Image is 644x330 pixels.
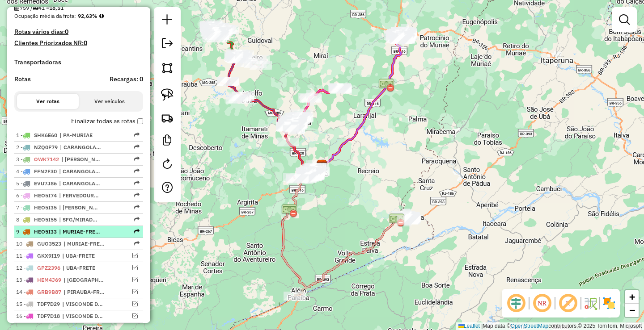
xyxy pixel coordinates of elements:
span: FFN2F30 [34,168,57,175]
span: TDF7D29 [37,301,60,307]
span: HEO5I74 [34,192,57,199]
span: CARANGOLA/PEDRA DOURADA-FRETE [60,143,101,151]
span: 6 - [16,192,57,199]
span: PIRAUBA-FRETE [64,288,105,296]
a: OpenStreetMap [511,323,549,329]
label: Finalizar todas as rotas [71,117,143,126]
a: Exportar sessão [158,34,176,54]
strong: 0 [65,28,68,36]
em: Rota exportada [134,217,140,222]
em: Rota exportada [134,229,140,234]
em: Rota exportada [134,144,140,150]
span: 8 - [16,216,57,223]
img: Criar rota [161,112,174,124]
span: HEM4J69 [37,276,61,283]
span: 12 - [16,264,60,271]
em: Rota exportada [134,205,140,210]
span: A.PRADO/PATROCINIO/MURIAE-FRETE [59,204,100,212]
em: Visualizar rota [132,253,138,258]
span: UBA-FRETE [63,264,104,272]
em: Rota exportada [134,241,140,246]
div: Atividade não roteirizada - EMPREENDIMENTOS TURI [277,138,299,146]
span: − [629,305,635,316]
em: Rota exportada [134,132,140,138]
strong: 18,51 [49,4,64,11]
span: VISCONDE DO RIO BRANCO/UBA [62,312,103,320]
img: Fluxo de ruas [583,296,597,310]
span: CARANGOLA-FRETE [59,167,100,175]
span: HEO5I33 [34,228,57,235]
a: Zoom out [625,304,639,317]
a: Criar modelo [158,131,176,151]
span: 5 - [16,180,57,187]
a: Exibir filtros [615,11,633,29]
em: Média calculada utilizando a maior ocupação (%Peso ou %Cubagem) de cada rota da sessão. Rotas cro... [99,13,104,19]
span: SFG/MIRADOURO/MURIAE-FRETE [59,216,100,224]
span: HEO5I35 [34,204,57,211]
span: 13 - [16,276,61,283]
span: SHK6E60 [34,132,57,138]
span: 7 - [16,204,57,211]
span: VISCONDE DO RIO BRANCO [62,300,103,308]
img: DAMATA [316,159,328,171]
img: Exibir/Ocultar setores [602,296,616,310]
a: Rotas [14,75,31,83]
div: Map data © contributors,© 2025 TomTom, Microsoft [456,322,644,330]
span: Ocultar NR [531,292,553,314]
span: 10 - [16,240,61,247]
span: 9 - [16,228,57,235]
em: Visualizar rota [132,277,138,282]
span: 15 - [16,301,60,307]
input: Finalizar todas as rotas [137,118,143,124]
img: Praça de Pedágio Piraperinga - MG [389,212,405,228]
em: Visualizar rota [132,289,138,294]
h4: Recargas: 0 [110,75,143,83]
span: 2 - [16,144,58,150]
a: Zoom in [625,290,639,304]
span: | [481,323,483,329]
a: Criar rota [157,108,177,128]
span: FERVEDOURO/S.F.GLORIA-FRETE [59,192,100,200]
img: Praça de Leopoldina - MG [281,203,297,219]
a: Reroteirizar Sessão [158,155,176,175]
span: 11 - [16,252,60,259]
em: Rota exportada [134,168,140,174]
span: 4 - [16,168,57,175]
span: Ocultar deslocamento [505,292,527,314]
button: Ver veículos [79,94,140,109]
span: MURIAE-FRETE [64,240,105,248]
em: Visualizar rota [132,265,138,270]
h4: Transportadoras [14,58,143,66]
em: Rota exportada [134,156,140,162]
strong: 92,63% [78,13,97,19]
span: GPZ2396 [37,264,60,271]
h4: Clientes Priorizados NR: [14,39,143,47]
a: Nova sessão e pesquisa [158,11,176,31]
img: Praça de Pedágio Laranjal - MG [378,77,394,93]
em: Rota exportada [134,180,140,186]
img: Selecionar atividades - laço [161,88,174,101]
span: TOCANTINS/ASTOLFO DUTRA-FRETE [64,276,105,284]
span: TDF7D18 [37,313,60,319]
span: GKX9I19 [37,252,60,259]
em: Visualizar rota [132,313,138,318]
span: 1 - [16,132,57,138]
span: OWK7142 [34,156,59,163]
span: 14 - [16,288,61,295]
span: MURIAE-FRETE [59,228,100,236]
span: UBA-FRETE [62,252,103,260]
span: CARANGOLA-FRETE [59,180,100,188]
span: GRB9B87 [37,288,61,295]
strong: 0 [84,39,87,47]
span: Ocupação média da frota: [14,13,76,19]
img: Selecionar atividades - polígono [161,62,174,74]
div: 759 / 41 = [14,4,143,12]
span: PA-MURIAE [59,131,101,139]
span: 3 - [16,156,59,163]
a: Leaflet [458,323,480,329]
span: + [629,291,635,302]
em: Visualizar rota [132,301,138,306]
span: HEO5I55 [34,216,57,223]
i: Total de rotas [33,5,38,11]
